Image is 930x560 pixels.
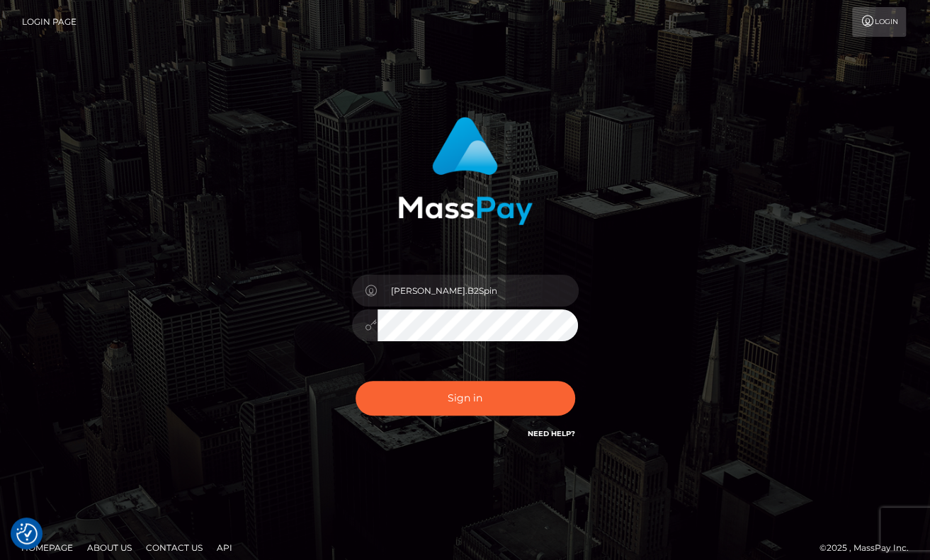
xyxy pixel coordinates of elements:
a: About Us [81,537,137,559]
img: MassPay Login [398,117,533,225]
img: Revisit consent button [16,523,38,544]
button: Sign in [356,381,575,416]
button: Consent Preferences [16,523,38,544]
a: Need Help? [528,429,575,438]
a: Homepage [16,537,79,559]
div: © 2025 , MassPay Inc. [820,540,919,556]
a: Login Page [22,7,76,37]
a: Login [852,7,906,37]
a: API [211,537,238,559]
input: Username... [378,275,579,307]
a: Contact Us [140,537,208,559]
